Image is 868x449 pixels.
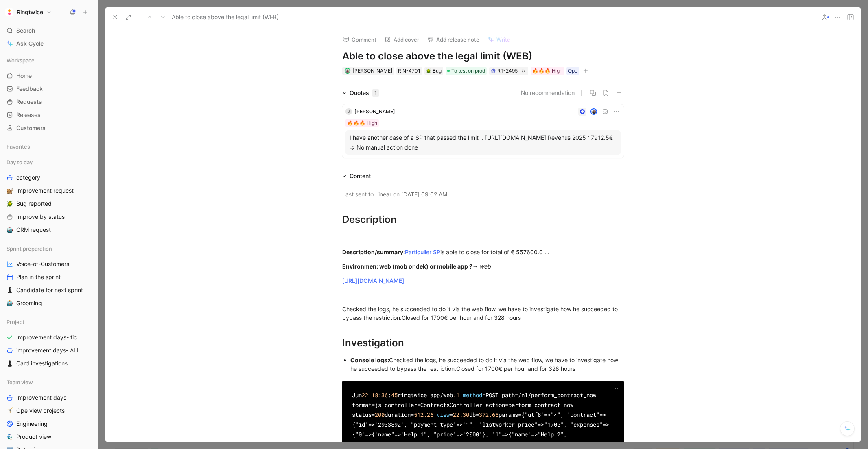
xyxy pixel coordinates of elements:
[16,299,42,307] span: Grooming
[16,394,66,402] span: Improvement days
[16,273,61,281] span: Plan in the sprint
[3,156,94,168] div: Day to day
[497,67,518,75] div: RT-2495
[456,430,459,438] span: =
[83,260,91,268] button: View actions
[339,88,382,98] div: Quotes1
[16,420,48,428] span: Engineering
[599,411,603,418] span: =
[3,418,94,430] a: Engineering
[354,108,395,114] span: [PERSON_NAME]
[3,242,94,255] div: Sprint preparation
[484,34,514,45] button: Write
[16,187,74,195] span: Improvement request
[342,336,624,350] div: Investigation
[3,224,94,236] a: 🤖CRM request
[3,316,94,370] div: ProjectImprovement days- tickets readyimprovement days- ALL♟️Card investigations
[85,333,93,341] button: View actions
[459,430,463,438] span: >
[350,171,371,181] div: Content
[417,401,420,409] span: =
[405,249,440,255] u: Particulier SP
[3,109,94,121] a: Releases
[7,187,13,194] img: 🐌
[339,171,374,181] div: Content
[391,391,398,399] span: 45
[591,109,596,114] img: avatar
[83,226,91,234] button: View actions
[505,401,508,409] span: =
[16,226,51,234] span: CRM request
[424,67,443,75] div: 🪲Bug
[372,89,379,97] div: 1
[362,391,368,399] span: 22
[372,391,378,399] span: 18
[5,285,15,295] button: ♟️
[512,440,515,448] span: =
[3,331,94,343] a: Improvement days- tickets ready
[3,37,94,50] a: Ask Cycle
[372,401,375,409] span: =
[603,420,606,428] span: =
[5,406,15,416] button: 🤸
[16,433,51,441] span: Product view
[603,411,606,418] span: >
[451,67,485,75] span: To test on prod
[3,141,94,153] div: Favorites
[347,119,377,127] div: 🔥🔥🔥 High
[16,39,44,48] span: Ask Cycle
[5,8,13,16] img: Ringtwice
[16,286,83,294] span: Candidate for next sprint
[440,391,443,399] span: /
[3,156,94,236] div: Day to daycategory🐌Improvement request🪲Bug reportedImprove by status🤖CRM request
[437,411,450,418] span: view
[83,346,91,354] button: View actions
[3,172,94,184] a: category
[381,34,423,45] button: Add cover
[342,263,472,270] strong: Environmen: web (mob or dek) or mobile app ?
[528,391,531,399] span: /
[515,440,518,448] span: >
[16,111,41,119] span: Releases
[534,430,538,438] span: >
[515,391,518,399] span: =
[16,98,42,106] span: Requests
[3,242,94,309] div: Sprint preparationVoice-of-CustomersPlan in the sprint♟️Candidate for next sprint🤖Grooming
[5,298,15,308] button: 🤖
[5,199,15,209] button: 🪲
[532,67,562,75] div: 🔥🔥🔥 High
[350,356,624,373] div: Checked the logs, he succeeded to do it via the web flow, we have to investigate how he succeeded...
[7,360,13,367] img: ♟️
[420,440,424,448] span: =
[16,174,40,182] span: category
[3,316,94,328] div: Project
[568,67,577,75] div: Ope
[538,420,541,428] span: =
[3,258,94,270] a: Voice-of-Customers
[83,286,91,294] button: View actions
[16,359,68,368] span: Card investigations
[5,186,15,196] button: 🐌
[414,411,433,418] span: 512.26
[3,122,94,134] a: Customers
[7,143,30,151] span: Favorites
[83,187,91,195] button: View actions
[479,411,498,418] span: 372.65
[16,124,46,132] span: Customers
[16,85,43,93] span: Feedback
[16,200,52,208] span: Bug reported
[3,271,94,283] a: Plan in the sprint
[83,394,91,402] button: View actions
[342,191,447,198] mark: Last sent to Linear on [DATE] 09:02 AM
[450,411,453,418] span: =
[456,420,459,428] span: =
[83,273,91,281] button: View actions
[505,430,508,438] span: >
[342,212,624,227] div: Description
[7,318,24,326] span: Project
[426,68,431,73] img: 🪲
[7,434,13,440] img: 🧞‍♂️
[372,411,375,418] span: =
[3,431,94,443] a: 🧞‍♂️Product view
[365,430,368,438] span: =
